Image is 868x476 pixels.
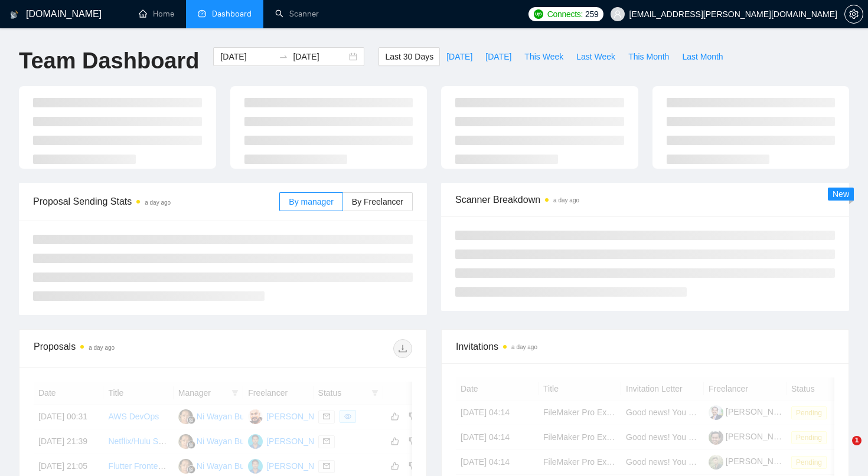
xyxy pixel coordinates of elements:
[852,436,862,445] span: 1
[682,50,723,63] span: Last Month
[212,9,252,19] span: Dashboard
[455,192,835,207] span: Scanner Breakdown
[220,50,274,63] input: Start date
[479,47,518,66] button: [DATE]
[576,50,615,63] span: Last Week
[844,5,863,24] button: setting
[10,5,18,24] img: logo
[485,50,511,63] span: [DATE]
[676,47,729,66] button: Last Month
[845,9,863,19] span: setting
[456,339,834,354] span: Invitations
[446,50,472,63] span: [DATE]
[844,9,863,19] a: setting
[585,8,598,21] span: 259
[279,52,288,61] span: swap-right
[833,189,849,199] span: New
[385,50,433,63] span: Last 30 Days
[34,339,223,358] div: Proposals
[511,344,537,350] time: a day ago
[614,10,622,18] span: user
[547,8,583,21] span: Connects:
[139,9,174,19] a: homeHome
[19,47,199,75] h1: Team Dashboard
[440,47,479,66] button: [DATE]
[518,47,570,66] button: This Week
[524,50,563,63] span: This Week
[352,197,403,206] span: By Freelancer
[553,197,579,203] time: a day ago
[570,47,622,66] button: Last Week
[198,9,206,18] span: dashboard
[279,52,288,61] span: to
[145,199,171,206] time: a day ago
[33,194,279,209] span: Proposal Sending Stats
[534,9,543,19] img: upwork-logo.png
[275,9,319,19] a: searchScanner
[289,197,333,206] span: By manager
[828,436,856,464] iframe: Intercom live chat
[628,50,669,63] span: This Month
[89,344,115,351] time: a day ago
[378,47,440,66] button: Last 30 Days
[293,50,347,63] input: End date
[622,47,676,66] button: This Month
